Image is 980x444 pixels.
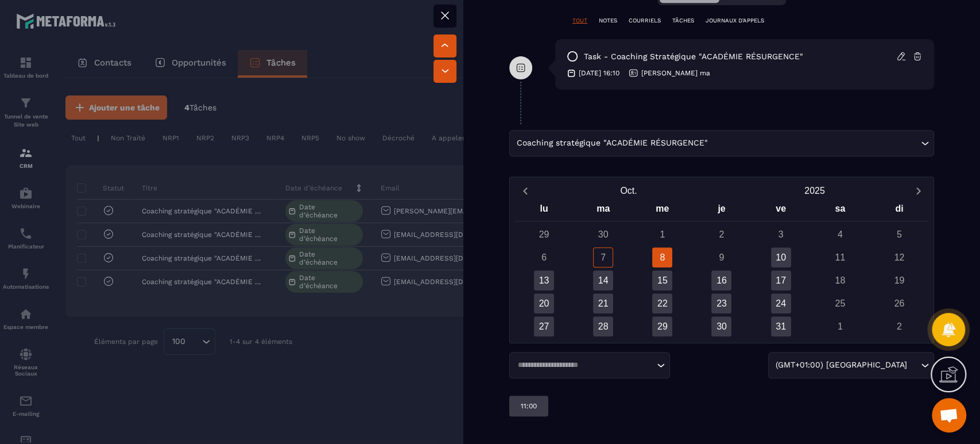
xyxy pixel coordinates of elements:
div: sa [811,201,870,221]
span: Coaching stratégique "ACADÉMIE RÉSURGENCE" [514,137,710,150]
p: COURRIELS [629,17,661,25]
div: je [692,201,751,221]
div: 1 [652,224,672,244]
div: 20 [534,293,554,313]
div: 7 [593,247,613,267]
div: 11 [830,247,850,267]
div: me [633,201,692,221]
div: 19 [889,270,909,290]
div: 22 [652,293,672,313]
div: 30 [711,316,731,336]
div: 13 [534,270,554,290]
div: 1 [830,316,850,336]
div: 16 [711,270,731,290]
div: 2 [889,316,909,336]
div: 5 [889,224,909,244]
div: 14 [593,270,613,290]
p: JOURNAUX D'APPELS [706,17,764,25]
input: Search for option [909,359,918,372]
div: 6 [534,247,554,267]
button: Open months overlay [536,181,722,201]
p: 11:00 [521,401,537,411]
p: TOUT [572,17,587,25]
div: 2 [711,224,731,244]
div: 25 [830,293,850,313]
div: Ouvrir le chat [932,398,966,432]
button: Next month [908,183,929,198]
div: ma [574,201,633,221]
div: 24 [771,293,791,313]
div: 31 [771,316,791,336]
div: Calendar days [514,224,929,336]
div: lu [514,201,574,221]
div: Search for option [768,352,934,378]
span: (GMT+01:00) [GEOGRAPHIC_DATA] [773,359,909,372]
p: TÂCHES [672,17,694,25]
div: 17 [771,270,791,290]
div: 3 [771,224,791,244]
div: 4 [830,224,850,244]
div: 27 [534,316,554,336]
p: [DATE] 16:10 [579,68,619,78]
div: 8 [652,247,672,267]
div: 15 [652,270,672,290]
button: Previous month [514,183,536,198]
div: 28 [593,316,613,336]
div: 30 [593,224,613,244]
p: NOTES [599,17,617,25]
div: 29 [534,224,554,244]
div: 21 [593,293,613,313]
div: Search for option [509,130,934,156]
p: [PERSON_NAME] ma [641,68,710,78]
button: Open years overlay [722,181,908,201]
div: di [870,201,929,221]
div: Calendar wrapper [514,201,929,336]
div: 18 [830,270,850,290]
div: 10 [771,247,791,267]
div: 9 [711,247,731,267]
p: task - Coaching stratégique "ACADÉMIE RÉSURGENCE" [584,51,803,62]
div: ve [752,201,811,221]
div: 12 [889,247,909,267]
div: Search for option [509,352,670,378]
input: Search for option [514,359,654,371]
div: 26 [889,293,909,313]
input: Search for option [710,137,918,150]
div: 29 [652,316,672,336]
div: 23 [711,293,731,313]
